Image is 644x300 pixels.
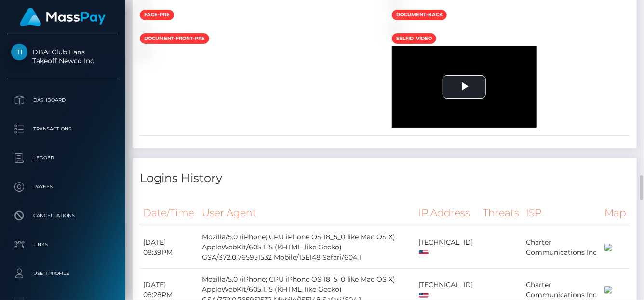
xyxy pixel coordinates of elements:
[443,75,486,99] button: Play Video
[140,48,148,56] img: 5f4653d9-9536-4876-a07d-0382ee023ddc
[416,200,480,226] th: IP Address
[140,33,209,44] span: document-front-pre
[11,180,114,194] p: Payees
[199,226,416,269] td: Mozilla/5.0 (iPhone; CPU iPhone OS 18_5_0 like Mac OS X) AppleWebKit/605.1.15 (KHTML, like Gecko)...
[11,237,114,252] p: Links
[7,175,118,199] a: Payees
[601,200,630,226] th: Map
[392,10,447,20] span: document-back
[419,250,429,256] img: us.png
[140,25,148,32] img: 3264ed25-5829-4021-b59b-f15902d3d4e5
[604,286,612,294] img: 200x100
[140,170,630,187] h4: Logins History
[392,33,436,44] span: selfid_video
[7,48,118,65] span: DBA: Club Fans Takeoff Newco Inc
[392,25,400,32] img: debd6bb7-10d6-41ee-b71c-0463c36ce3e6
[140,10,174,20] span: face-pre
[7,88,118,112] a: Dashboard
[7,233,118,257] a: Links
[199,200,416,226] th: User Agent
[11,44,27,60] img: Takeoff Newco Inc
[392,1,400,9] img: c77aa98a-e0b9-4a22-ad23-ebafa620246b
[523,200,601,226] th: ISP
[7,261,118,286] a: User Profile
[7,117,118,141] a: Transactions
[392,46,537,128] div: Video Player
[140,1,148,9] img: 8850acbb-5c1a-4033-8e9e-a7a519a14406
[11,122,114,136] p: Transactions
[20,8,106,26] img: MassPay Logo
[140,200,199,226] th: Date/Time
[416,226,480,269] td: [TECHNICAL_ID]
[419,293,429,298] img: us.png
[140,226,199,269] td: [DATE] 08:39PM
[11,93,114,107] p: Dashboard
[604,244,612,251] img: 200x100
[11,209,114,223] p: Cancellations
[11,266,114,281] p: User Profile
[7,204,118,228] a: Cancellations
[480,200,523,226] th: Threats
[7,146,118,170] a: Ledger
[11,151,114,165] p: Ledger
[523,226,601,269] td: Charter Communications Inc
